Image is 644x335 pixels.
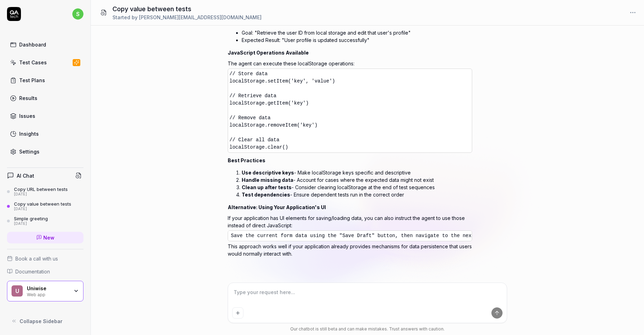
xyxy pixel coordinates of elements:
strong: Clean up after tests [242,184,292,190]
h4: AI Chat [17,172,34,179]
a: Issues [7,109,83,123]
span: s [72,8,83,20]
button: Collapse Sidebar [7,314,83,328]
li: Goal: "Retrieve the user ID from local storage and edit that user's profile" [242,29,472,36]
div: Web app [27,291,69,297]
div: [DATE] [14,207,71,212]
h2: Best Practices [228,157,472,164]
a: Book a call with us [7,255,83,262]
span: Collapse Sidebar [20,318,63,325]
div: Uniwise [27,285,69,292]
div: Our chatbot is still beta and can make mistakes. Trust answers with caution. [228,326,507,332]
a: Copy value between tests[DATE] [7,201,83,212]
button: Positive feedback [232,267,237,273]
span: Documentation [15,268,50,275]
div: Simple greeting [14,216,48,221]
a: Results [7,91,83,105]
button: Add attachment [232,307,243,319]
li: - Make localStorage keys specific and descriptive [242,169,472,176]
div: Copy URL between tests [14,186,68,192]
div: Copy value between tests [14,201,71,207]
div: [DATE] [14,221,48,226]
p: This approach works well if your application already provides mechanisms for data persistence tha... [228,243,472,257]
h2: Alternative: Using Your Application's UI [228,204,472,211]
strong: Handle missing data [242,177,293,183]
p: The agent can execute these localStorage operations: [228,60,472,67]
li: - Account for cases where the expected data might not exist [242,176,472,184]
p: If your application has UI elements for saving/loading data, you can also instruct the agent to u... [228,214,472,229]
a: Test Plans [7,73,83,87]
span: [PERSON_NAME][EMAIL_ADDRESS][DOMAIN_NAME] [139,14,262,20]
strong: Use descriptive keys [242,170,294,176]
div: Test Cases [19,59,47,66]
strong: Test dependencies [242,192,290,198]
li: - Consider clearing localStorage at the end of test sequences [242,184,472,191]
div: Settings [19,148,39,155]
code: // Store data localStorage.setItem('key', 'value') // Retrieve data localStorage.getItem('key') /... [229,71,335,150]
li: - Ensure dependent tests run in the correct order [242,191,472,198]
button: UUniwiseWeb app [7,281,83,302]
h1: Copy value between tests [112,4,262,14]
a: Documentation [7,268,83,275]
span: New [43,234,54,241]
a: Insights [7,127,83,141]
div: Insights [19,130,39,137]
a: Settings [7,145,83,158]
div: Results [19,94,37,102]
h2: JavaScript Operations Available [228,49,472,56]
div: Dashboard [19,41,46,48]
a: Test Cases [7,56,83,69]
a: Copy URL between tests[DATE] [7,186,83,197]
button: s [72,7,83,21]
code: Save the current form data using the "Save Draft" button, then navigate to the next page and load... [229,232,564,239]
span: U [12,285,23,297]
div: Test Plans [19,77,45,84]
a: Simple greeting[DATE] [7,216,83,226]
div: Started by [112,14,262,21]
li: Expected Result: "User profile is updated successfully" [242,36,472,44]
a: New [7,232,83,243]
div: [DATE] [14,192,68,197]
span: Book a call with us [15,255,58,262]
a: Dashboard [7,38,83,51]
button: Negative feedback [242,267,247,273]
div: Issues [19,112,35,120]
